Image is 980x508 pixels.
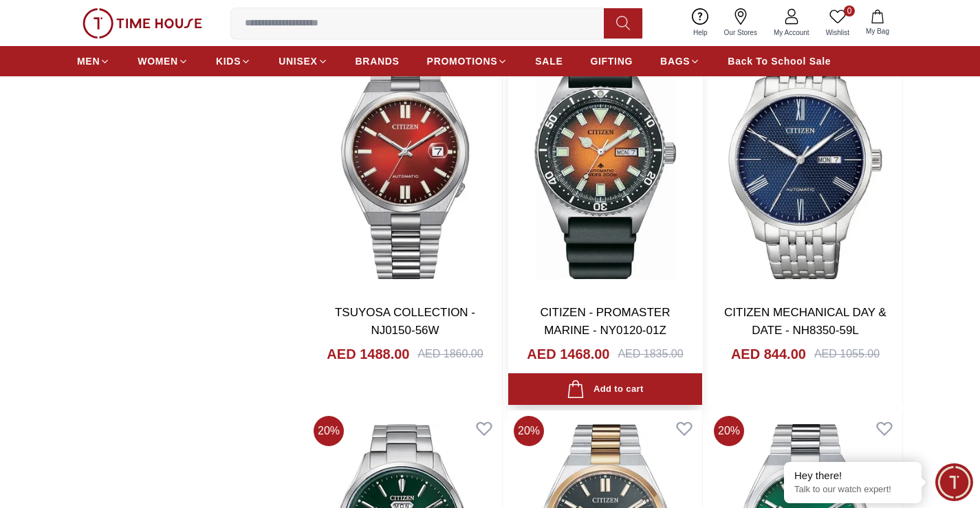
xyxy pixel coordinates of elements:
div: Hey there! [794,469,911,483]
h4: AED 1488.00 [327,344,409,364]
button: My Bag [858,7,897,39]
span: Back To School Sale [728,54,831,68]
a: TSUYOSA COLLECTION - NJ0150-56W [335,306,475,337]
div: AED 1835.00 [618,346,683,362]
span: GIFTING [590,54,633,68]
h4: AED 1468.00 [527,344,609,364]
span: My Account [768,27,815,38]
a: CITIZEN MECHANICAL DAY & DATE - NH8350-59L [724,306,886,337]
span: KIDS [216,54,241,68]
span: 0 [844,5,855,16]
span: 20 % [314,416,344,446]
a: GIFTING [590,49,633,74]
a: 0Wishlist [818,5,858,41]
span: PROMOTIONS [427,54,498,68]
span: Our Stores [719,27,763,38]
div: AED 1860.00 [417,346,483,362]
span: 20 % [714,416,744,446]
span: MEN [77,54,100,68]
a: CITIZEN - PROMASTER MARINE - NY0120-01Z [541,306,671,337]
h4: AED 844.00 [731,344,806,364]
span: Wishlist [820,27,855,38]
img: CITIZEN MECHANICAL DAY & DATE - NH8350-59L [708,37,902,293]
a: Our Stores [716,5,765,41]
span: UNISEX [279,54,317,68]
a: SALE [535,49,563,74]
button: Add to cart [508,373,702,406]
a: BRANDS [356,49,400,74]
span: WOMEN [138,54,178,68]
a: WOMEN [138,49,188,74]
img: ... [83,8,202,38]
span: My Bag [860,26,895,36]
div: AED 1055.00 [814,346,880,362]
a: BAGS [660,49,700,74]
span: BAGS [660,54,690,68]
a: Help [685,5,716,41]
span: SALE [535,54,563,68]
p: Talk to our watch expert! [794,484,911,496]
span: BRANDS [356,54,400,68]
a: MEN [77,49,110,74]
div: Add to cart [567,380,643,399]
a: PROMOTIONS [427,49,508,74]
span: 20 % [514,416,544,446]
a: UNISEX [279,49,327,74]
a: KIDS [216,49,251,74]
a: Back To School Sale [728,49,831,74]
img: CITIZEN - PROMASTER MARINE - NY0120-01Z [508,37,702,293]
span: Help [688,27,713,38]
div: Chat Widget [935,463,973,501]
img: TSUYOSA COLLECTION - NJ0150-56W [308,37,502,293]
